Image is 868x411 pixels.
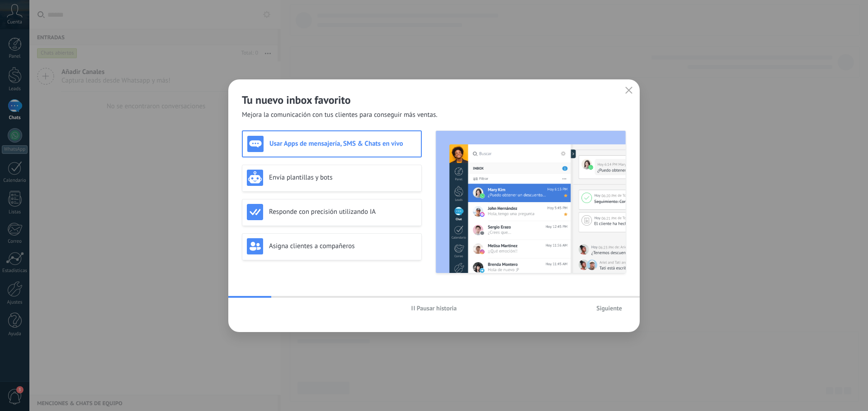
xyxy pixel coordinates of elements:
h3: Asigna clientes a compañeros [269,242,417,250]
span: Mejora la comunicación con tus clientes para conseguir más ventas. [242,111,438,120]
span: Pausar historia [417,305,457,311]
h2: Tu nuevo inbox favorito [242,93,626,107]
h3: Envía plantillas y bots [269,173,417,182]
button: Pausar historia [407,301,461,315]
button: Siguiente [592,301,626,315]
h3: Usar Apps de mensajería, SMS & Chats en vivo [269,139,416,148]
span: Siguiente [596,305,622,311]
h3: Responde con precisión utilizando IA [269,208,417,216]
